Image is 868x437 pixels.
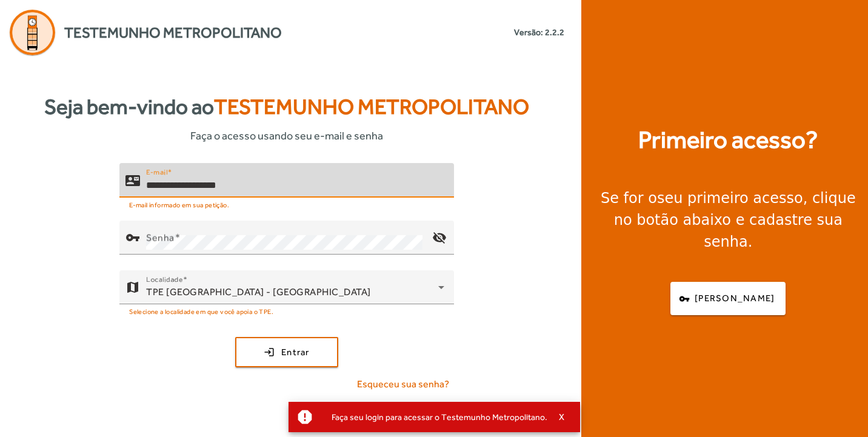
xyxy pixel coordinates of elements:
mat-label: Localidade [146,275,183,284]
img: Logo Agenda [10,10,55,55]
span: Esqueceu sua senha? [357,377,449,392]
mat-label: E-mail [146,168,167,176]
strong: Primeiro acesso? [638,122,818,158]
strong: seu primeiro acesso [657,190,803,207]
button: [PERSON_NAME] [670,282,786,315]
div: Se for o , clique no botão abaixo e cadastre sua senha. [596,187,861,253]
strong: Seja bem-vindo ao [44,91,529,123]
span: [PERSON_NAME] [695,292,775,305]
mat-icon: report [296,408,314,426]
span: Entrar [281,345,310,359]
span: Faça o acesso usando seu e-mail e senha [190,127,383,144]
div: Faça seu login para acessar o Testemunho Metropolitano. [322,409,547,425]
mat-icon: vpn_key [125,230,140,245]
mat-icon: contact_mail [125,173,140,188]
small: Versão: 2.2.2 [514,26,564,39]
mat-label: Senha [146,232,175,244]
button: Entrar [235,337,338,367]
mat-hint: E-mail informado em sua petição. [129,198,229,211]
mat-icon: map [125,280,140,295]
mat-icon: visibility_off [425,223,454,252]
span: X [559,412,565,422]
span: Testemunho Metropolitano [64,22,282,44]
mat-hint: Selecione a localidade em que você apoia o TPE. [129,304,273,318]
button: X [547,412,578,422]
span: TPE [GEOGRAPHIC_DATA] - [GEOGRAPHIC_DATA] [146,286,371,298]
span: Testemunho Metropolitano [214,95,529,119]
